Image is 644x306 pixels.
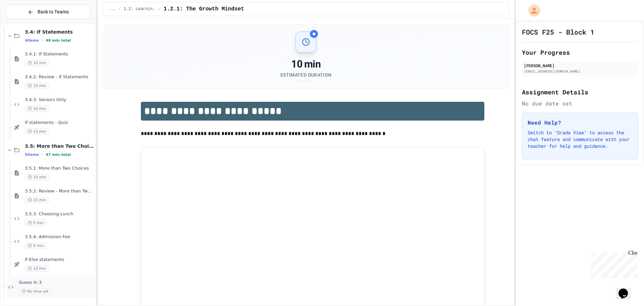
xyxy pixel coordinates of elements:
h3: Need Help? [528,119,632,127]
span: 48 min total [46,38,71,43]
div: No due date set [522,99,638,107]
span: 15 min [25,83,49,89]
span: If Else statements [25,257,94,263]
div: My Account [521,3,542,18]
iframe: chat widget [588,250,637,278]
span: / [159,6,161,12]
span: 13 min [25,128,49,135]
span: 1.2: Learning to Solve Hard Problems [124,6,156,12]
span: 3.5: More than Two Choices [25,143,94,149]
span: / [118,6,121,12]
span: Guess in 3 [19,280,94,286]
h1: FOCS F25 - Block 1 [522,27,594,37]
iframe: chat widget [616,279,637,299]
span: 3.4.2: Review - If Statements [25,74,94,80]
span: 5 min [25,220,47,226]
h2: Your Progress [522,48,638,57]
div: [EMAIL_ADDRESS][DOMAIN_NAME] [524,69,636,74]
span: 3.4.1: If Statements [25,51,94,57]
div: [PERSON_NAME] [524,62,636,69]
span: 3.5.2: Review - More than Two Choices [25,188,94,194]
span: 5 items [25,152,39,157]
span: 5 min [25,243,47,249]
span: 12 min [25,265,49,272]
span: 15 min [25,197,49,203]
span: 1.2.1: The Growth Mindset [164,5,244,13]
div: Estimated Duration [280,72,331,78]
div: Chat with us now!Close [3,3,46,43]
span: ... [109,6,116,12]
span: 10 min [25,60,49,66]
span: No time set [19,288,52,295]
div: 10 min [280,58,331,70]
p: Switch to "Grade View" to access the chat feature and communicate with your teacher for help and ... [528,129,632,149]
span: 10 min [25,105,49,112]
span: 47 min total [46,152,71,157]
span: 3.5.1: More than Two Choices [25,166,94,171]
span: Back to Teams [38,8,69,15]
button: Back to Teams [6,5,90,19]
span: • [42,38,43,43]
span: 3.5.4: Admission Fee [25,234,94,240]
span: If statements - Quiz [25,120,94,126]
h2: Assignment Details [522,87,638,97]
span: 3.4: If Statements [25,29,94,35]
span: 4 items [25,38,39,43]
span: 3.4.3: Seniors Only [25,97,94,103]
span: 10 min [25,174,49,180]
span: 3.5.3: Choosing Lunch [25,211,94,217]
span: • [42,152,43,157]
